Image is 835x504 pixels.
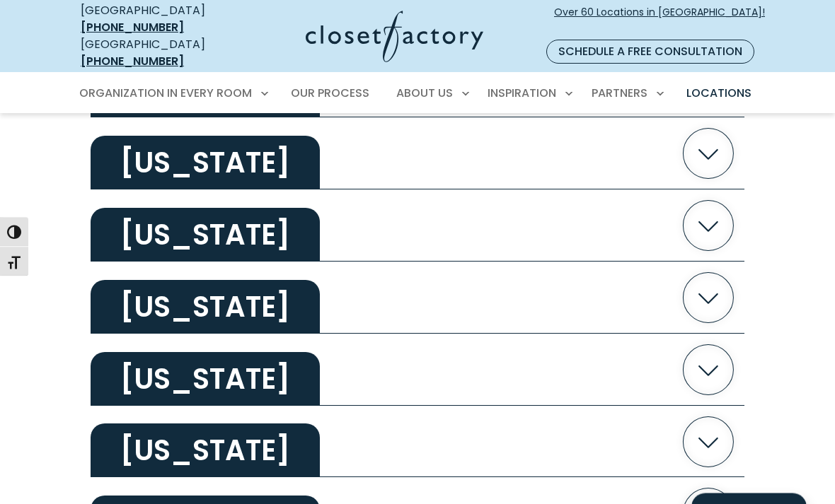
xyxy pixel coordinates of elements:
h2: [US_STATE] [91,209,320,262]
span: Partners [592,85,647,101]
h2: [US_STATE] [91,281,320,334]
span: Organization in Every Room [79,85,252,101]
button: [US_STATE] [91,262,744,334]
a: [PHONE_NUMBER] [81,19,184,35]
button: [US_STATE] [91,406,744,479]
button: [US_STATE] [91,118,744,190]
button: [US_STATE] [91,190,744,262]
span: Our Process [291,85,369,101]
h2: [US_STATE] [91,424,320,478]
a: [PHONE_NUMBER] [81,53,184,69]
span: Locations [686,85,751,101]
div: [GEOGRAPHIC_DATA] [81,36,235,70]
a: Schedule a Free Consultation [546,40,754,64]
img: Closet Factory Logo [306,11,483,62]
span: About Us [396,85,453,101]
button: [US_STATE] [91,334,744,406]
span: Inspiration [488,85,556,101]
nav: Primary Menu [69,74,766,113]
h2: [US_STATE] [91,353,320,406]
h2: [US_STATE] [91,136,320,190]
div: [GEOGRAPHIC_DATA] [81,2,235,36]
span: Over 60 Locations in [GEOGRAPHIC_DATA]! [554,5,765,35]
